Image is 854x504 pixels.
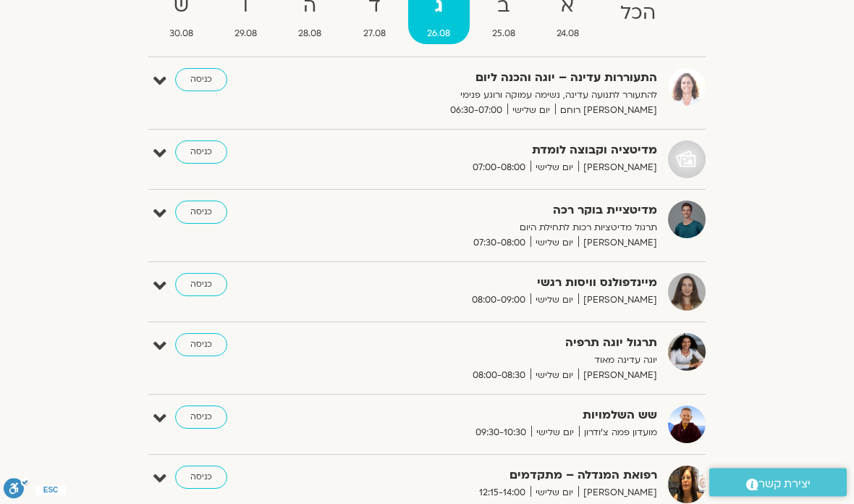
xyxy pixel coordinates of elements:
[530,236,578,251] span: יום שלישי
[579,426,657,441] span: מועדון פמה צ'ודרון
[578,293,657,308] span: [PERSON_NAME]
[468,161,530,176] span: 07:00-08:00
[175,69,227,92] a: כניסה
[578,236,657,251] span: [PERSON_NAME]
[175,466,227,490] a: כניסה
[578,486,657,501] span: [PERSON_NAME]
[175,274,227,297] a: כניסה
[175,201,227,224] a: כניסה
[709,469,847,497] a: יצירת קשר
[279,27,341,42] span: 28.08
[408,27,470,42] span: 26.08
[215,27,276,42] span: 29.08
[468,369,530,384] span: 08:00-08:30
[578,369,657,384] span: [PERSON_NAME]
[530,486,578,501] span: יום שלישי
[467,293,530,308] span: 08:00-09:00
[346,334,657,353] strong: תרגול יוגה תרפיה
[175,334,227,357] a: כניסה
[530,161,578,176] span: יום שלישי
[344,27,405,42] span: 27.08
[468,236,530,251] span: 07:30-08:00
[530,293,578,308] span: יום שלישי
[470,426,531,441] span: 09:30-10:30
[474,486,530,501] span: 12:15-14:00
[473,27,534,42] span: 25.08
[346,274,657,293] strong: מיינדפולנס וויסות רגשי
[346,69,657,88] strong: התעוררות עדינה – יוגה והכנה ליום
[346,141,657,161] strong: מדיטציה וקבוצה לומדת
[175,406,227,429] a: כניסה
[578,161,657,176] span: [PERSON_NAME]
[150,27,212,42] span: 30.08
[507,104,555,119] span: יום שלישי
[346,353,657,369] p: יוגה עדינה מאוד
[346,466,657,486] strong: רפואת המנדלה – מתקדמים
[346,406,657,426] strong: שש השלמויות
[555,104,657,119] span: [PERSON_NAME] רוחם
[346,201,657,221] strong: מדיטציית בוקר רכה
[445,104,507,119] span: 06:30-07:00
[537,27,598,42] span: 24.08
[531,426,579,441] span: יום שלישי
[346,221,657,236] p: תרגול מדיטציות רכות לתחילת היום
[530,369,578,384] span: יום שלישי
[346,88,657,104] p: להתעורר לתנועה עדינה, נשימה עמוקה ורוגע פנימי
[175,141,227,164] a: כניסה
[758,474,811,494] span: יצירת קשר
